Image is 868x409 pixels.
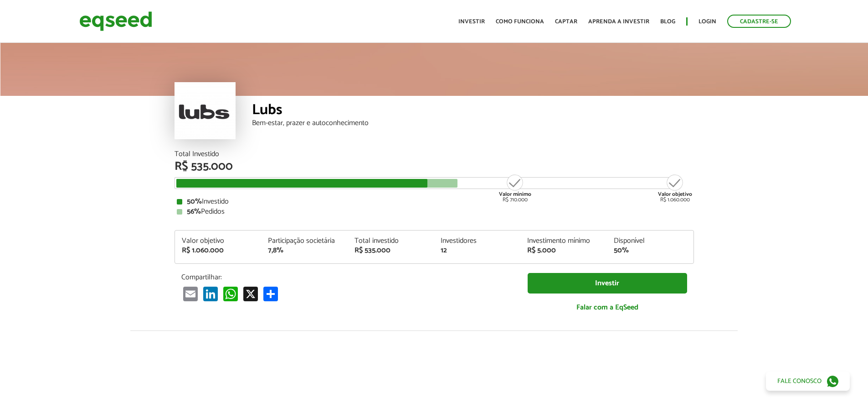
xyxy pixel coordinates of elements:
[614,247,687,254] div: 50%
[187,195,202,208] strong: 50%
[528,273,687,294] a: Investir
[588,19,649,25] a: Aprenda a investir
[181,273,514,282] p: Compartilhar:
[555,19,577,25] a: Captar
[182,247,255,254] div: R$ 1.060.000
[458,19,485,25] a: Investir
[441,247,514,254] div: 12
[175,161,694,173] div: R$ 535.000
[658,173,692,203] div: R$ 1.060.000
[175,151,694,158] div: Total Investido
[658,190,692,199] strong: Valor objetivo
[177,208,692,215] div: Pedidos
[354,237,427,245] div: Total investido
[221,286,240,301] a: WhatsApp
[499,190,531,199] strong: Valor mínimo
[262,286,280,301] a: Share
[527,237,600,245] div: Investimento mínimo
[660,19,675,25] a: Blog
[252,103,694,120] div: Lubs
[177,198,692,205] div: Investido
[528,298,687,317] a: Falar com a EqSeed
[181,286,200,301] a: Email
[187,205,201,218] strong: 56%
[201,286,220,301] a: LinkedIn
[527,247,600,254] div: R$ 5.000
[268,247,341,254] div: 7,8%
[699,19,716,25] a: Login
[268,237,341,245] div: Participação societária
[241,286,260,301] a: X
[252,120,694,127] div: Bem-estar, prazer e autoconhecimento
[727,15,791,28] a: Cadastre-se
[766,372,850,391] a: Fale conosco
[496,19,544,25] a: Como funciona
[354,247,427,254] div: R$ 535.000
[182,237,255,245] div: Valor objetivo
[441,237,514,245] div: Investidores
[79,9,152,33] img: EqSeed
[498,173,532,203] div: R$ 710.000
[614,237,687,245] div: Disponível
